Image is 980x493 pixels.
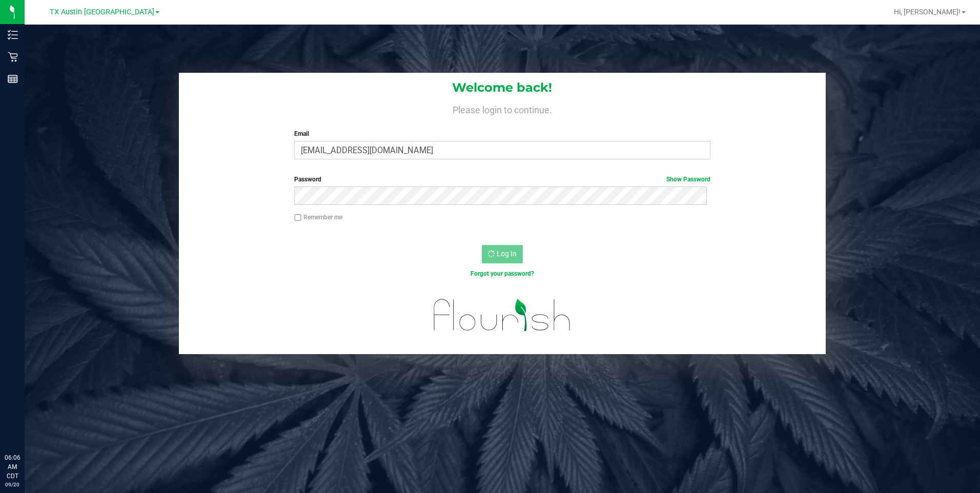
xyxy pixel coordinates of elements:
span: Password [294,176,321,183]
span: Hi, [PERSON_NAME]! [894,8,961,16]
inline-svg: Retail [8,52,18,62]
button: Log In [482,245,523,263]
a: Show Password [666,176,710,183]
h1: Welcome back! [179,81,826,94]
span: TX Austin [GEOGRAPHIC_DATA] [50,8,154,16]
input: Remember me [294,214,301,221]
span: Log In [497,250,517,258]
inline-svg: Inventory [8,30,18,40]
inline-svg: Reports [8,74,18,84]
p: 06:06 AM CDT [5,453,20,481]
img: flourish_logo.svg [421,289,583,341]
label: Email [294,129,710,138]
label: Remember me [294,213,342,222]
a: Forgot your password? [471,270,534,277]
p: 09/20 [5,481,20,488]
h4: Please login to continue. [179,102,826,115]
